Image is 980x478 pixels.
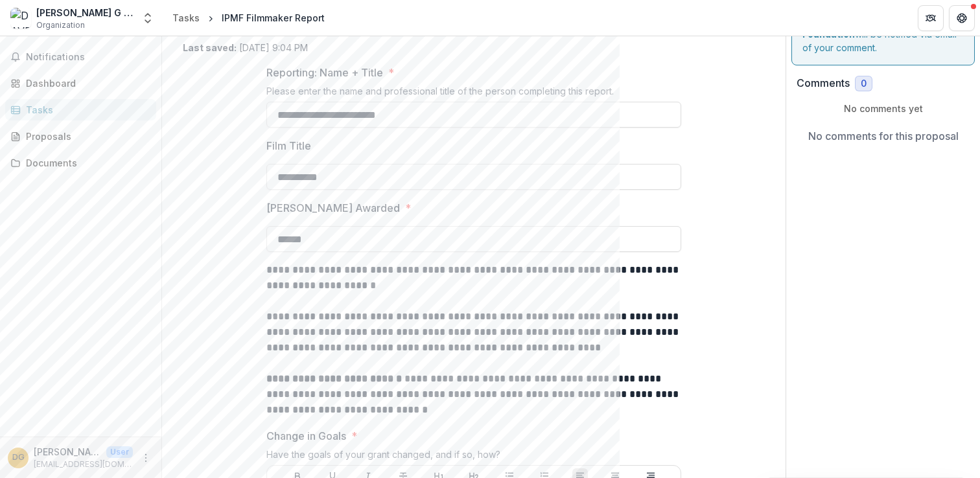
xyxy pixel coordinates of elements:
[5,73,156,94] a: Dashboard
[138,450,154,466] button: More
[861,78,867,89] span: 0
[12,453,25,462] div: David Gaines
[172,11,200,25] div: Tasks
[36,19,85,31] span: Organization
[266,138,311,154] p: Film Title
[797,102,970,115] p: No comments yet
[34,445,101,459] p: [PERSON_NAME]
[222,11,325,25] div: IPMF Filmmaker Report
[5,47,156,67] button: Notifications
[797,77,850,89] h2: Comments
[5,99,156,120] a: Tasks
[26,156,146,170] div: Documents
[266,65,383,80] p: Reporting: Name + Title
[949,5,975,31] button: Get Help
[26,76,146,90] div: Dashboard
[36,6,134,19] div: [PERSON_NAME] G POETRY LLC
[34,459,133,470] p: [EMAIL_ADDRESS][DOMAIN_NAME]
[5,152,156,174] a: Documents
[266,85,681,102] div: Please enter the name and professional title of the person completing this report.
[5,126,156,147] a: Proposals
[266,428,346,444] p: Change in Goals
[266,449,681,465] div: Have the goals of your grant changed, and if so, how?
[26,103,146,117] div: Tasks
[167,8,205,27] a: Tasks
[26,130,146,143] div: Proposals
[808,128,959,144] p: No comments for this proposal
[10,8,31,28] img: DAVE G POETRY LLC
[918,5,944,31] button: Partners
[167,8,330,27] nav: breadcrumb
[106,446,133,458] p: User
[139,5,157,31] button: Open entity switcher
[183,41,308,54] p: [DATE] 9:04 PM
[266,200,400,216] p: [PERSON_NAME] Awarded
[26,52,151,63] span: Notifications
[183,42,237,53] strong: Last saved:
